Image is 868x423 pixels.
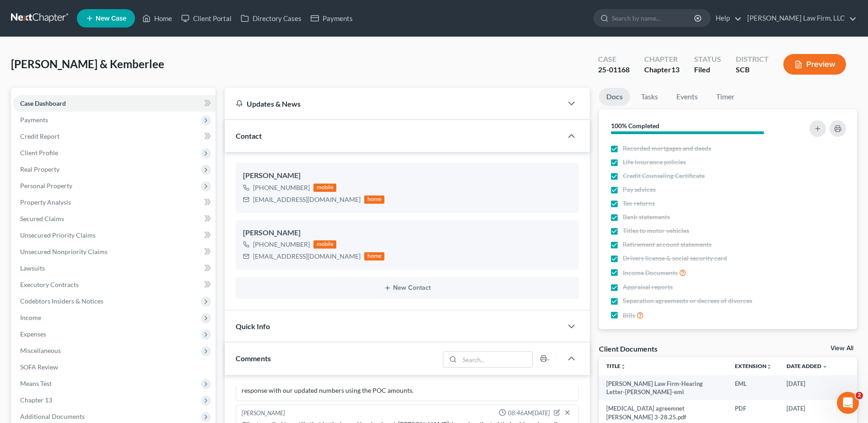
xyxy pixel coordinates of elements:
[822,364,828,369] i: expand_more
[736,65,769,75] div: SCB
[20,231,96,239] span: Unsecured Priority Claims
[728,375,779,401] td: EML
[735,363,772,369] a: Extensionunfold_more
[20,297,103,305] span: Codebtors Insiders & Notices
[856,392,863,399] span: 2
[138,10,177,27] a: Home
[623,268,678,277] span: Income Documents
[623,240,712,249] span: Retirement account statements
[236,322,270,331] span: Quick Info
[20,412,85,420] span: Additional Documents
[20,330,46,338] span: Expenses
[20,132,59,140] span: Credit Report
[96,15,126,22] span: New Case
[177,10,236,27] a: Client Portal
[830,345,853,352] a: View All
[606,363,626,369] a: Titleunfold_more
[623,157,686,167] span: Life insurance policies
[634,88,665,106] a: Tasks
[598,65,630,75] div: 25-01168
[13,227,216,244] a: Unsecured Priority Claims
[779,375,835,401] td: [DATE]
[20,248,108,255] span: Unsecured Nonpriority Claims
[623,171,705,180] span: Credit Counseling Certificate
[20,347,61,354] span: Miscellaneous
[20,182,72,190] span: Personal Property
[644,65,679,75] div: Chapter
[599,344,658,353] div: Client Documents
[736,54,769,65] div: District
[236,99,551,108] div: Updates & News
[694,65,721,75] div: Filed
[236,354,271,363] span: Comments
[13,211,216,227] a: Secured Claims
[253,240,310,249] div: [PHONE_NUMBER]
[253,252,361,261] div: [EMAIL_ADDRESS][DOMAIN_NAME]
[611,122,659,130] strong: 100% Completed
[709,88,742,106] a: Timer
[13,359,216,375] a: SOFA Review
[599,375,728,401] td: [PERSON_NAME] Law Firm-Hearing Letter-[PERSON_NAME]-eml
[623,185,656,194] span: Pay advices
[313,240,336,249] div: mobile
[20,215,64,222] span: Secured Claims
[13,194,216,211] a: Property Analysis
[253,183,310,192] div: [PHONE_NUMBER]
[11,57,164,70] span: [PERSON_NAME] & Kemberlee
[644,54,679,65] div: Chapter
[623,199,655,208] span: Tax returns
[243,228,571,239] div: [PERSON_NAME]
[623,226,689,235] span: Titles to motor vehicles
[313,184,336,192] div: mobile
[13,260,216,277] a: Lawsuits
[20,165,59,173] span: Real Property
[20,314,41,321] span: Income
[236,10,306,27] a: Directory Cases
[364,252,384,260] div: home
[766,364,772,369] i: unfold_more
[20,396,52,404] span: Chapter 13
[669,88,705,106] a: Events
[599,88,630,106] a: Docs
[20,198,71,206] span: Property Analysis
[623,296,752,305] span: Separation agreements or decrees of divorces
[20,116,48,124] span: Payments
[620,364,626,369] i: unfold_more
[253,195,361,204] div: [EMAIL_ADDRESS][DOMAIN_NAME]
[612,10,695,27] input: Search by name...
[508,409,550,418] span: 08:46AM[DATE]
[743,10,857,27] a: [PERSON_NAME] Law Firm, LLC
[20,363,58,371] span: SOFA Review
[623,311,635,320] span: Bills
[623,212,670,222] span: Bank statements
[13,128,216,145] a: Credit Report
[20,264,45,272] span: Lawsuits
[243,170,571,181] div: [PERSON_NAME]
[783,54,846,75] button: Preview
[837,392,859,414] iframe: Intercom live chat
[623,254,727,263] span: Drivers license & social security card
[598,54,630,65] div: Case
[236,131,262,140] span: Contact
[20,380,52,387] span: Means Test
[623,144,711,153] span: Recorded mortgages and deeds
[20,149,58,157] span: Client Profile
[20,99,66,107] span: Case Dashboard
[364,195,384,204] div: home
[711,10,742,27] a: Help
[13,244,216,260] a: Unsecured Nonpriority Claims
[787,363,828,369] a: Date Added expand_more
[13,95,216,112] a: Case Dashboard
[623,282,673,292] span: Appraisal reports
[243,284,571,292] button: New Contact
[242,377,573,395] div: Review of email from trustee's staff re means test and liquidation. Updated the liquidation analy...
[13,277,216,293] a: Executory Contracts
[242,409,285,418] div: [PERSON_NAME]
[20,281,79,288] span: Executory Contracts
[306,10,357,27] a: Payments
[459,352,532,367] input: Search...
[671,65,679,74] span: 13
[694,54,721,65] div: Status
